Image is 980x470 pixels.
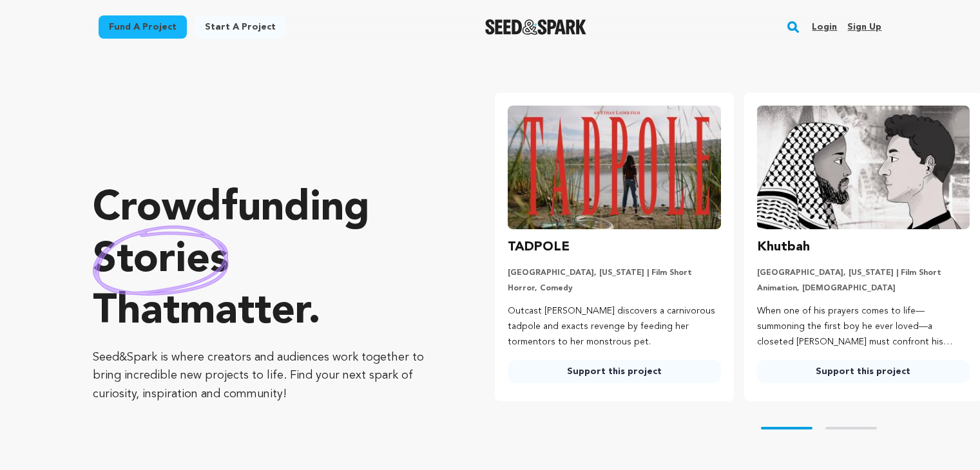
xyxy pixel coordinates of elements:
[757,268,970,278] p: [GEOGRAPHIC_DATA], [US_STATE] | Film Short
[485,19,586,35] a: Seed&Spark Homepage
[485,19,586,35] img: Seed&Spark Logo Dark Mode
[757,360,970,383] a: Support this project
[757,304,970,350] p: When one of his prayers comes to life—summoning the first boy he ever loved—a closeted [PERSON_NA...
[847,17,881,37] a: Sign up
[508,304,720,350] p: Outcast [PERSON_NAME] discovers a carnivorous tadpole and exacts revenge by feeding her tormentor...
[508,360,720,383] a: Support this project
[508,106,720,229] img: TADPOLE image
[508,237,570,258] h3: TADPOLE
[99,15,187,39] a: Fund a project
[812,17,837,37] a: Login
[93,225,229,296] img: hand sketched image
[93,348,443,404] p: Seed&Spark is where creators and audiences work together to bring incredible new projects to life...
[508,268,720,278] p: [GEOGRAPHIC_DATA], [US_STATE] | Film Short
[757,106,970,229] img: Khutbah image
[757,237,810,258] h3: Khutbah
[180,292,308,333] span: matter
[195,15,286,39] a: Start a project
[93,183,443,338] p: Crowdfunding that .
[757,283,970,294] p: Animation, [DEMOGRAPHIC_DATA]
[508,283,720,294] p: Horror, Comedy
